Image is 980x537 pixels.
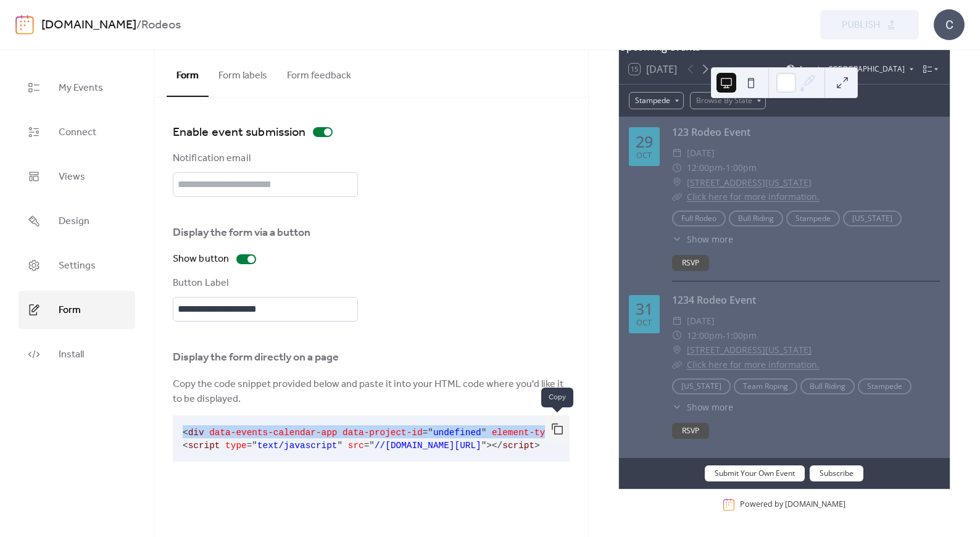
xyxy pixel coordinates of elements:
[502,441,534,451] span: script
[687,175,812,190] a: [STREET_ADDRESS][US_STATE]
[726,160,757,175] span: 1:00pm
[687,401,733,414] span: Show more
[252,441,257,451] span: "
[687,343,812,357] a: [STREET_ADDRESS][US_STATE]
[173,377,570,407] span: Copy the code snippet provided below and paste it into your HTML code where you'd like it to be d...
[486,441,492,451] span: >
[59,167,85,187] span: Views
[15,15,34,35] img: logo
[687,359,820,370] a: Click here for more information.
[19,335,135,373] a: Install
[687,146,715,160] span: [DATE]
[209,50,277,96] button: Form labels
[167,50,209,97] button: Form
[59,345,84,365] span: Install
[636,152,652,160] div: Oct
[492,441,502,451] span: </
[799,65,905,73] span: America/[GEOGRAPHIC_DATA]
[188,428,204,438] span: div
[687,328,723,343] span: 12:00pm
[364,441,370,451] span: =
[687,233,733,246] span: Show more
[672,357,682,372] div: ​
[59,212,89,231] span: Design
[19,202,135,240] a: Design
[672,189,682,204] div: ​
[636,301,653,317] div: 31
[59,78,103,98] span: My Events
[672,160,682,175] div: ​
[257,441,338,451] span: text/javascript
[740,499,845,510] div: Powered by
[348,441,364,451] span: src
[672,328,682,343] div: ​
[59,256,96,276] span: Settings
[672,175,682,190] div: ​
[173,123,305,143] span: Enable event submission
[209,428,337,438] span: data-events-calendar-app
[672,401,733,414] button: ​Show more
[19,69,135,107] a: My Events
[173,225,310,240] span: Display the form via a button
[672,233,682,246] div: ​
[726,328,757,343] span: 1:00pm
[672,343,682,357] div: ​
[636,134,653,149] div: 29
[225,441,247,451] span: type
[723,328,726,343] span: -
[785,499,845,510] a: [DOMAIN_NAME]
[173,151,355,166] div: Notification email
[672,233,733,246] button: ​Show more
[687,160,723,175] span: 12:00pm
[636,319,652,327] div: Oct
[59,123,96,143] span: Connect
[173,276,355,291] div: Button Label
[343,428,423,438] span: data-project-id
[705,465,805,481] button: Submit Your Own Event
[810,465,863,481] button: Subscribe
[672,293,756,307] a: 1234 Rodeo Event
[672,125,750,139] a: 123 Rodeo Event
[41,14,136,37] a: [DOMAIN_NAME]
[423,428,428,438] span: =
[183,428,188,438] span: <
[723,160,726,175] span: -
[19,246,135,285] a: Settings
[173,350,339,365] span: Display the form directly on a page
[188,441,220,451] span: script
[19,291,135,329] a: Form
[672,401,682,414] div: ​
[433,428,481,438] span: undefined
[934,9,965,40] div: C
[19,157,135,196] a: Views
[492,428,556,438] span: element-type
[672,255,709,271] button: RSVP
[481,428,487,438] span: "
[672,314,682,328] div: ​
[375,441,481,451] span: //[DOMAIN_NAME][URL]
[277,50,361,96] button: Form feedback
[141,14,181,37] b: Rodeos
[247,441,252,451] span: =
[428,428,433,438] span: "
[672,146,682,160] div: ​
[136,14,141,37] b: /
[481,441,487,451] span: "
[183,441,188,451] span: <
[687,191,820,202] a: Click here for more information.
[672,423,709,439] button: RSVP
[541,388,573,407] span: Copy
[369,441,375,451] span: "
[337,441,343,451] span: "
[687,314,715,328] span: [DATE]
[173,252,229,267] div: Show button
[534,441,540,451] span: >
[19,113,135,151] a: Connect
[59,301,81,320] span: Form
